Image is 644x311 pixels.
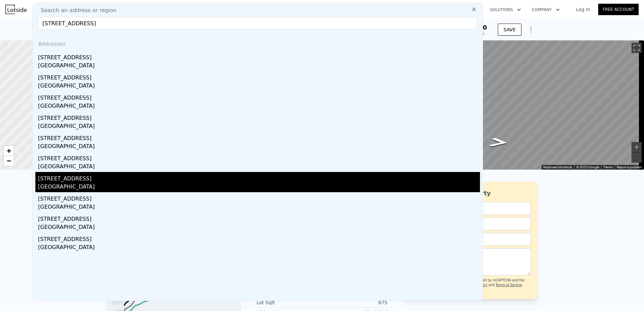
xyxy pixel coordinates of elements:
[632,43,642,53] button: Toggle fullscreen view
[38,132,480,142] div: [STREET_ADDRESS]
[38,91,480,102] div: [STREET_ADDRESS]
[38,233,480,243] div: [STREET_ADDRESS]
[38,243,480,253] div: [GEOGRAPHIC_DATA]
[38,122,480,132] div: [GEOGRAPHIC_DATA]
[38,223,480,233] div: [GEOGRAPHIC_DATA]
[38,102,480,111] div: [GEOGRAPHIC_DATA]
[5,5,27,14] img: Lotside
[7,146,11,155] span: +
[526,4,565,16] button: Company
[38,82,480,91] div: [GEOGRAPHIC_DATA]
[524,23,538,36] button: Show Options
[7,157,11,165] span: −
[4,156,14,166] a: Zoom out
[38,203,480,212] div: [GEOGRAPHIC_DATA]
[112,301,123,305] tspan: $123
[484,4,526,16] button: Solutions
[38,111,480,122] div: [STREET_ADDRESS]
[4,146,14,156] a: Zoom in
[38,183,480,192] div: [GEOGRAPHIC_DATA]
[38,192,480,203] div: [STREET_ADDRESS]
[38,142,480,152] div: [GEOGRAPHIC_DATA]
[322,299,387,306] div: 675
[38,163,480,172] div: [GEOGRAPHIC_DATA]
[38,172,480,183] div: [STREET_ADDRESS]
[632,152,642,163] button: Zoom out
[35,35,480,51] div: Addresses
[38,71,480,82] div: [STREET_ADDRESS]
[598,4,639,15] a: Free Account
[603,165,613,169] a: Terms (opens in new tab)
[576,165,599,169] span: © 2025 Google
[38,51,480,62] div: [STREET_ADDRESS]
[38,17,477,29] input: Enter an address, city, region, neighborhood or zip code
[38,152,480,163] div: [STREET_ADDRESS]
[495,283,522,287] a: Terms of Service
[632,142,642,152] button: Zoom in
[481,135,517,149] path: Go Northeast, Degress Ave NE
[38,212,480,223] div: [STREET_ADDRESS]
[38,62,480,71] div: [GEOGRAPHIC_DATA]
[568,6,598,13] a: Log In
[617,165,642,169] a: Report a problem
[453,278,531,292] div: This site is protected by reCAPTCHA and the Google and apply.
[543,165,572,170] button: Keyboard shortcuts
[498,24,521,36] button: SAVE
[257,299,322,306] div: Lot Sqft
[35,6,117,14] span: Search an address or region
